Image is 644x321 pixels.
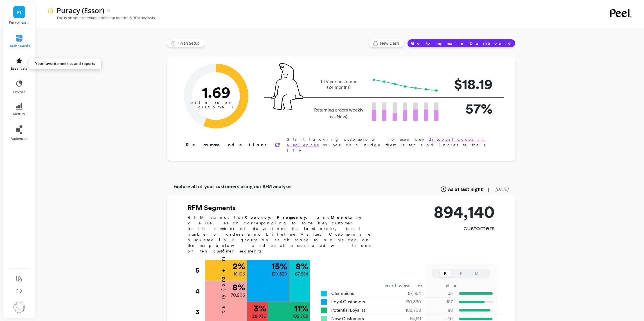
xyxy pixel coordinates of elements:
[177,40,201,46] span: Finish Setup
[331,307,365,314] span: Potential Loyalist
[271,262,287,271] p: 15 %
[244,215,270,220] b: Recency
[13,112,25,116] span: metrics
[428,299,453,305] p: 187
[447,98,492,119] p: 57%
[294,304,308,313] p: 11 %
[277,215,306,220] b: Frequency
[434,224,495,233] p: customers
[253,304,266,313] p: 3 %
[232,283,245,292] p: 8 %
[195,260,204,281] div: 5
[233,262,245,271] p: 2 %
[195,281,204,302] div: 4
[233,271,245,277] p: 16,106
[13,302,25,313] img: profile picture
[471,270,482,277] button: M
[167,39,205,47] button: Finish Setup
[331,299,365,305] span: Loyal Customers
[455,270,467,277] button: F
[295,271,308,277] p: 67,554
[388,299,428,305] div: 130,330
[385,283,431,289] div: customers
[496,186,509,192] span: [DATE]
[188,215,379,254] p: RFM stands for , , and , each corresponding to some key customer trait: number of days since the ...
[8,44,30,48] span: dashboards
[190,100,242,105] tspan: orders per
[11,66,27,71] span: essentials
[11,136,28,141] span: audiences
[428,290,453,297] p: 35
[231,292,245,299] p: 70,206
[57,6,104,15] p: Puracy (Essor)
[13,90,25,94] span: explore
[293,313,308,320] p: 102,708
[331,290,354,297] span: Champions
[198,104,234,110] tspan: customer
[9,20,30,25] p: Puracy (Essor)
[188,203,379,212] h2: RFM Segments
[434,203,495,220] p: 894,140
[312,79,365,90] p: LTV per customer (24 months)
[174,183,291,190] p: Explore all of your customers using our RFM analysis
[296,262,308,271] p: 8 %
[440,270,451,277] button: R
[388,290,428,297] div: 67,554
[17,9,21,15] span: P(
[368,39,404,47] button: New Dash
[287,136,497,153] p: Start tracking customers who used key so you can nudge them later and increase their LTV.
[312,107,365,120] p: Returning orders weekly (vs New)
[487,186,490,193] span: |
[380,40,401,46] span: New Dash
[252,313,266,320] p: 28,936
[47,15,155,20] p: Focus on your retention north star metrics & RFM analysis
[447,74,492,95] p: $18.19
[407,39,515,47] button: Go to my main Dashboard
[47,7,54,14] img: header icon
[202,83,230,101] text: 1.69
[388,307,428,314] div: 102,708
[271,63,303,110] img: pal seatted on line
[186,142,268,148] p: Recommendations
[428,307,453,314] p: 88
[448,186,483,193] span: As of last night
[446,283,469,289] div: days
[271,271,287,277] p: 130,330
